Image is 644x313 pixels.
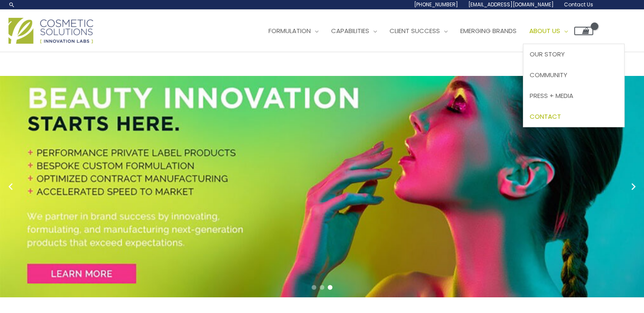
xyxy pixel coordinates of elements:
[256,18,593,44] nav: Site Navigation
[523,85,624,106] a: Press + Media
[460,26,517,35] span: Emerging Brands
[8,1,15,8] a: Search icon link
[564,1,593,8] span: Contact Us
[530,70,567,79] span: Community
[468,1,554,8] span: [EMAIL_ADDRESS][DOMAIN_NAME]
[530,91,573,100] span: Press + Media
[268,26,311,35] span: Formulation
[320,285,324,290] span: Go to slide 2
[529,26,560,35] span: About Us
[523,106,624,127] a: Contact
[414,1,458,8] span: [PHONE_NUMBER]
[530,112,561,121] span: Contact
[383,18,454,44] a: Client Success
[8,18,93,44] img: Cosmetic Solutions Logo
[574,27,593,35] a: View Shopping Cart, empty
[523,44,624,65] a: Our Story
[4,180,17,193] button: Previous slide
[331,26,369,35] span: Capabilities
[523,18,574,44] a: About Us
[530,50,565,59] span: Our Story
[390,26,440,35] span: Client Success
[523,65,624,86] a: Community
[328,285,332,290] span: Go to slide 3
[627,180,640,193] button: Next slide
[325,18,383,44] a: Capabilities
[312,285,316,290] span: Go to slide 1
[454,18,523,44] a: Emerging Brands
[262,18,325,44] a: Formulation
